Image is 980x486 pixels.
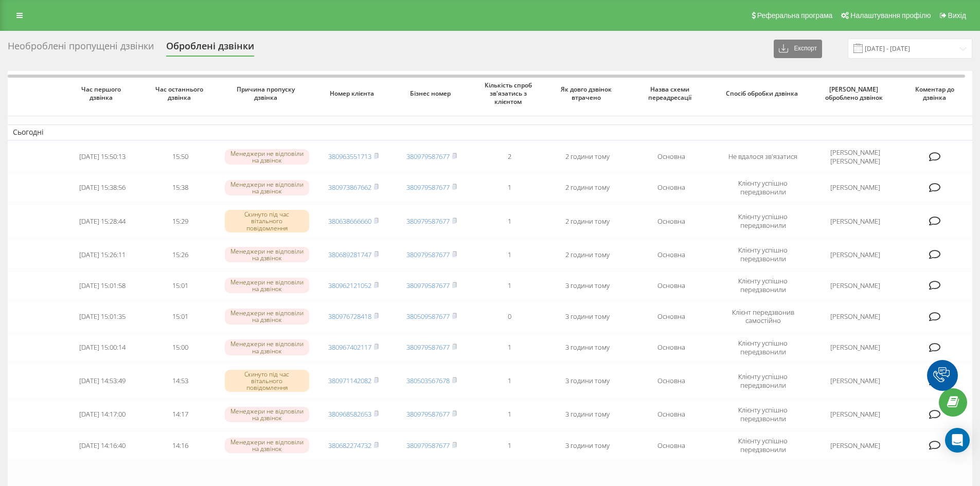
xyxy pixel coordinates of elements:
[166,41,254,57] div: Оброблені дзвінки
[716,173,810,202] td: Клієнту успішно передзвонили
[63,302,141,331] td: [DATE] 15:01:35
[627,400,716,429] td: Основна
[328,250,371,259] a: 380689281747
[757,11,833,20] span: Реферальна програма
[716,204,810,238] td: Клієнту успішно передзвонили
[908,85,964,101] span: Коментар до дзвінка
[141,204,220,238] td: 15:29
[406,152,450,161] a: 380979587677
[548,400,627,429] td: 3 години тому
[811,400,900,429] td: [PERSON_NAME]
[406,343,450,352] a: 380979587677
[774,40,822,58] button: Експорт
[548,271,627,300] td: 3 години тому
[716,240,810,269] td: Клієнту успішно передзвонили
[716,431,810,460] td: Клієнту успішно передзвонили
[470,333,548,362] td: 1
[63,271,141,300] td: [DATE] 15:01:58
[63,364,141,398] td: [DATE] 14:53:49
[225,370,309,392] div: Скинуто під час вітального повідомлення
[401,89,462,98] span: Бізнес номер
[627,240,716,269] td: Основна
[406,441,450,450] a: 380979587677
[627,204,716,238] td: Основна
[627,431,716,460] td: Основна
[406,409,450,419] a: 380979587677
[850,11,931,20] span: Налаштування профілю
[470,173,548,202] td: 1
[141,142,220,171] td: 15:50
[716,271,810,300] td: Клієнту успішно передзвонили
[225,407,309,422] div: Менеджери не відповіли на дзвінок
[548,173,627,202] td: 2 години тому
[328,409,371,419] a: 380968582653
[8,41,154,57] div: Необроблені пропущені дзвінки
[63,431,141,460] td: [DATE] 14:16:40
[548,142,627,171] td: 2 години тому
[470,431,548,460] td: 1
[8,124,972,140] td: Сьогодні
[63,173,141,202] td: [DATE] 15:38:56
[811,142,900,171] td: [PERSON_NAME] [PERSON_NAME]
[716,333,810,362] td: Клієнту успішно передзвонили
[716,364,810,398] td: Клієнту успішно передзвонили
[548,333,627,362] td: 3 години тому
[328,441,371,450] a: 380682274732
[811,333,900,362] td: [PERSON_NAME]
[225,278,309,293] div: Менеджери не відповіли на дзвінок
[470,271,548,300] td: 1
[328,343,371,352] a: 380967402117
[948,11,966,20] span: Вихід
[72,85,133,101] span: Час першого дзвінка
[150,85,211,101] span: Час останнього дзвінка
[225,247,309,262] div: Менеджери не відповіли на дзвінок
[627,333,716,362] td: Основна
[406,250,450,259] a: 380979587677
[548,302,627,331] td: 3 години тому
[548,364,627,398] td: 3 години тому
[63,240,141,269] td: [DATE] 15:26:11
[141,271,220,300] td: 15:01
[141,431,220,460] td: 14:16
[811,271,900,300] td: [PERSON_NAME]
[225,309,309,324] div: Менеджери не відповіли на дзвінок
[328,152,371,161] a: 380963551713
[716,302,810,331] td: Клієнт передзвонив самостійно
[141,173,220,202] td: 15:38
[229,85,305,101] span: Причина пропуску дзвінка
[406,376,450,385] a: 380503567678
[141,400,220,429] td: 14:17
[141,333,220,362] td: 15:00
[627,271,716,300] td: Основна
[636,85,707,101] span: Назва схеми переадресації
[819,85,890,101] span: [PERSON_NAME] оброблено дзвінок
[225,180,309,195] div: Менеджери не відповіли на дзвінок
[63,142,141,171] td: [DATE] 15:50:13
[406,183,450,192] a: 380979587677
[811,173,900,202] td: [PERSON_NAME]
[470,142,548,171] td: 2
[141,240,220,269] td: 15:26
[627,173,716,202] td: Основна
[470,400,548,429] td: 1
[328,183,371,192] a: 380973867662
[716,400,810,429] td: Клієнту успішно передзвонили
[225,339,309,355] div: Менеджери не відповіли на дзвінок
[323,89,384,98] span: Номер клієнта
[141,364,220,398] td: 14:53
[406,281,450,290] a: 380979587677
[225,149,309,165] div: Менеджери не відповіли на дзвінок
[557,85,618,101] span: Як довго дзвінок втрачено
[328,217,371,226] a: 380638666660
[627,364,716,398] td: Основна
[627,302,716,331] td: Основна
[406,312,450,321] a: 380509587677
[479,81,540,105] span: Кількість спроб зв'язатись з клієнтом
[627,142,716,171] td: Основна
[470,302,548,331] td: 0
[225,438,309,453] div: Менеджери не відповіли на дзвінок
[63,333,141,362] td: [DATE] 15:00:14
[406,217,450,226] a: 380979587677
[328,312,371,321] a: 380976728418
[141,302,220,331] td: 15:01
